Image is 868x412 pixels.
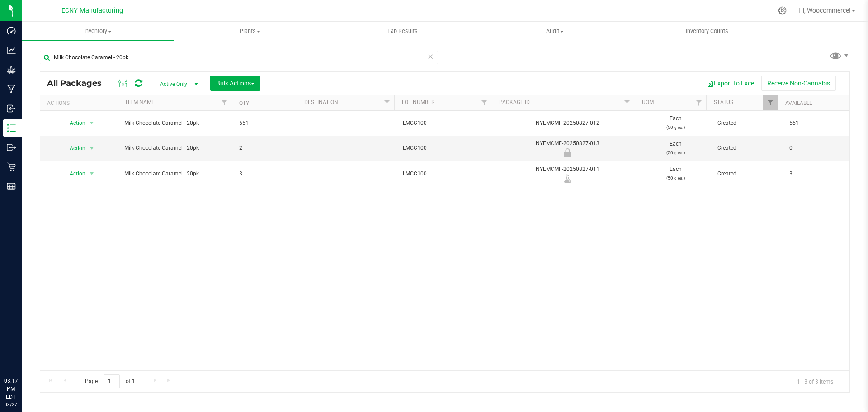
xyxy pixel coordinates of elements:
[645,123,706,132] p: (50 g ea.)
[403,144,490,152] span: LMCC100
[494,139,641,157] div: NYEMCMF-20250827-013
[494,174,641,183] div: Lab Sample
[217,95,232,110] a: Filter
[631,22,783,41] a: Inventory Counts
[126,99,155,105] a: Item Name
[790,374,840,388] span: 1 - 3 of 3 items
[86,117,98,129] span: select
[789,144,844,152] span: 0
[104,374,120,388] input: 1
[645,165,706,182] span: Each
[7,26,16,35] inline-svg: Dashboard
[124,170,228,178] span: Milk Chocolate Caramel - 20pk
[494,119,641,128] div: NYEMCMF-20250827-012
[239,144,294,152] span: 2
[7,182,16,191] inline-svg: Reports
[717,170,778,178] span: Created
[7,46,16,55] inline-svg: Analytics
[304,99,338,105] a: Destination
[714,99,733,105] a: Status
[494,148,641,157] div: Time Capsule
[7,104,16,113] inline-svg: Inbound
[499,99,530,105] a: Package ID
[789,170,844,178] span: 3
[403,170,490,178] span: LMCC100
[691,95,706,110] a: Filter
[7,143,16,152] inline-svg: Outbound
[763,95,778,110] a: Filter
[239,119,294,128] span: 551
[40,51,438,64] input: Search Package ID, Item Name, SKU, Lot or Part Number...
[175,27,326,35] span: Plants
[326,22,479,41] a: Lab Results
[427,51,434,62] span: Clear
[717,119,778,128] span: Created
[785,100,812,106] a: Available
[61,117,86,129] span: Action
[47,78,111,88] span: All Packages
[645,140,706,157] span: Each
[375,27,430,35] span: Lab Results
[402,99,434,105] a: Lot Number
[9,340,36,367] iframe: Resource center
[61,142,86,155] span: Action
[4,377,18,401] p: 03:17 PM EDT
[645,174,706,182] p: (50 g ea.)
[777,6,788,15] div: Manage settings
[494,165,641,183] div: NYEMCMF-20250827-011
[674,27,741,35] span: Inventory Counts
[7,85,16,94] inline-svg: Manufacturing
[210,76,260,91] button: Bulk Actions
[61,7,123,14] span: ECNY Manufacturing
[216,80,255,87] span: Bulk Actions
[645,148,706,157] p: (50 g ea.)
[7,162,16,171] inline-svg: Retail
[61,167,86,180] span: Action
[620,95,635,110] a: Filter
[717,144,778,152] span: Created
[798,7,851,14] span: Hi, Woocommerce!
[86,142,98,155] span: select
[379,95,394,110] a: Filter
[47,100,115,106] div: Actions
[7,123,16,133] inline-svg: Inventory
[479,27,631,35] span: Audit
[22,27,174,35] span: Inventory
[479,22,631,41] a: Audit
[22,22,174,41] a: Inventory
[77,374,142,388] span: Page of 1
[174,22,326,41] a: Plants
[789,119,844,128] span: 551
[239,170,294,178] span: 3
[403,119,490,128] span: LMCC100
[645,114,706,132] span: Each
[124,144,228,152] span: Milk Chocolate Caramel - 20pk
[239,100,249,106] a: Qty
[7,65,16,74] inline-svg: Grow
[4,401,18,408] p: 08/27
[86,167,98,180] span: select
[642,99,654,105] a: UOM
[27,338,38,349] iframe: Resource center unread badge
[477,95,492,110] a: Filter
[701,76,761,91] button: Export to Excel
[124,119,228,128] span: Milk Chocolate Caramel - 20pk
[761,76,836,91] button: Receive Non-Cannabis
